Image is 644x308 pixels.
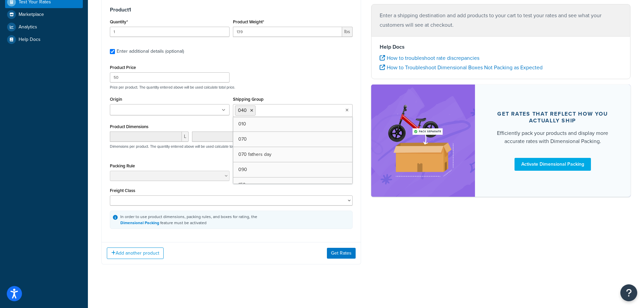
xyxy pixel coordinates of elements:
a: 150 [233,177,352,192]
div: Enter additional details (optional) [117,47,184,56]
label: Product Dimensions [110,124,148,129]
span: 070 fathers day [238,151,271,158]
a: 090 [233,162,352,177]
input: Enter additional details (optional) [110,49,115,54]
a: Dimensional Packing [120,220,159,226]
label: Product Weight* [233,19,264,24]
label: Freight Class [110,188,135,193]
p: Enter a shipping destination and add products to your cart to test your rates and see what your c... [380,11,622,30]
h4: Help Docs [380,43,622,51]
span: lbs [342,27,353,37]
a: Activate Dimensional Packing [515,158,591,171]
a: 010 [233,117,352,132]
span: 150 [238,181,246,188]
h3: Product 1 [110,6,353,13]
span: 010 [238,120,246,127]
button: Add another product [107,247,164,259]
a: Help Docs [5,33,83,46]
p: Price per product. The quantity entered above will be used calculate total price. [108,85,354,90]
a: 070 fathers day [233,147,352,162]
button: Get Rates [327,248,356,259]
span: Marketplace [19,12,44,18]
input: 0.00 [233,27,342,37]
span: 040 [238,107,247,114]
input: 0.0 [110,27,230,37]
label: Shipping Group [233,97,264,102]
label: Quantity* [110,19,128,24]
label: Origin [110,97,122,102]
p: Dimensions per product. The quantity entered above will be used calculate total volume. [108,144,250,149]
a: 070 [233,132,352,147]
a: How to Troubleshoot Dimensional Boxes Not Packing as Expected [380,64,543,71]
button: Open Resource Center [620,284,637,301]
img: feature-image-dim-d40ad3071a2b3c8e08177464837368e35600d3c5e73b18a22c1e4bb210dc32ac.png [381,95,465,186]
div: Efficiently pack your products and display more accurate rates with Dimensional Packing. [491,129,615,145]
div: Get rates that reflect how you actually ship [491,111,615,124]
a: How to troubleshoot rate discrepancies [380,54,479,62]
label: Packing Rule [110,163,135,168]
span: Help Docs [19,37,41,43]
span: Analytics [19,24,37,30]
a: Marketplace [5,8,83,21]
span: L [182,132,189,142]
label: Product Price [110,65,136,70]
div: In order to use product dimensions, packing rules, and boxes for rating, the feature must be acti... [120,214,257,226]
a: Analytics [5,21,83,33]
span: 070 [238,136,247,143]
span: 090 [238,166,247,173]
